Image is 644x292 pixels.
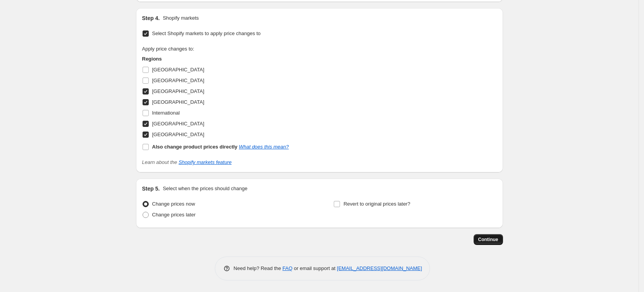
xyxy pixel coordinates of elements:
[142,55,289,63] h3: Regions
[152,78,204,83] span: [GEOGRAPHIC_DATA]
[152,144,238,150] b: Also change product prices directly
[337,265,422,271] a: [EMAIL_ADDRESS][DOMAIN_NAME]
[163,185,247,192] p: Select when the prices should change
[292,265,337,271] span: or email support at
[152,30,261,36] span: Select Shopify markets to apply price changes to
[239,144,289,150] a: What does this mean?
[142,185,160,192] h2: Step 5.
[152,110,180,116] span: International
[474,234,503,245] button: Continue
[152,99,204,105] span: [GEOGRAPHIC_DATA]
[152,132,204,137] span: [GEOGRAPHIC_DATA]
[142,159,232,165] i: Learn about the
[478,236,498,243] span: Continue
[142,14,160,22] h2: Step 4.
[234,265,283,271] span: Need help? Read the
[152,121,204,127] span: [GEOGRAPHIC_DATA]
[282,265,292,271] a: FAQ
[152,212,196,218] span: Change prices later
[178,159,231,165] a: Shopify markets feature
[142,46,194,52] span: Apply price changes to:
[152,67,204,73] span: [GEOGRAPHIC_DATA]
[152,88,204,94] span: [GEOGRAPHIC_DATA]
[152,201,195,207] span: Change prices now
[343,201,410,207] span: Revert to original prices later?
[163,14,199,22] p: Shopify markets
